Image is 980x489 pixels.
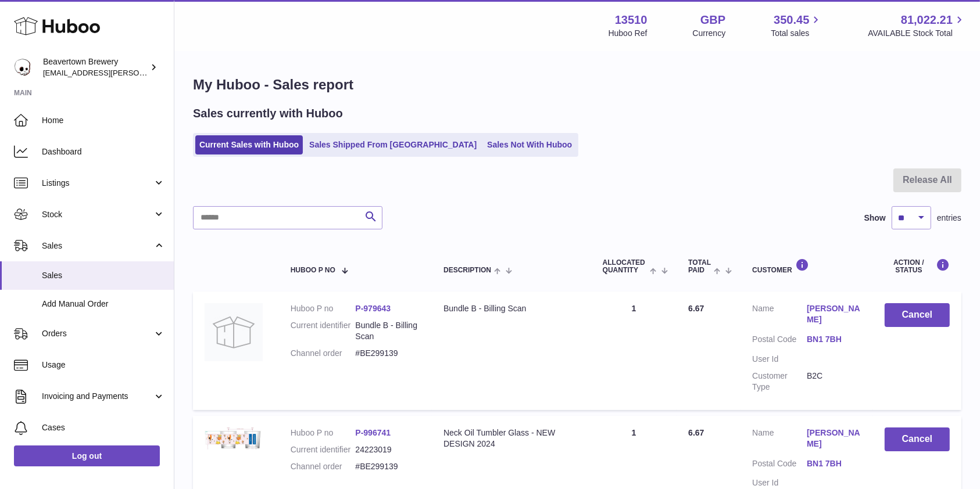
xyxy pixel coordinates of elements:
span: 81,022.21 [901,12,953,28]
button: Cancel [885,427,950,451]
span: Listings [42,178,153,189]
span: Huboo P no [291,267,335,274]
a: [PERSON_NAME] [807,427,861,450]
label: Show [864,213,886,224]
dd: #BE299139 [355,348,420,359]
dd: Bundle B - Billing Scan [355,320,420,342]
dt: Postal Code [752,334,807,348]
dd: 24223019 [355,444,420,455]
div: Customer [752,258,861,274]
img: no-photo.jpg [205,303,263,361]
a: P-979643 [355,304,391,313]
td: 1 [591,292,677,409]
span: [EMAIL_ADDRESS][PERSON_NAME][DOMAIN_NAME] [43,68,233,77]
div: Huboo Ref [609,28,648,39]
div: Action / Status [885,258,950,274]
a: Current Sales with Huboo [195,135,303,154]
a: BN1 7BH [807,334,861,345]
dt: Huboo P no [291,303,356,314]
span: entries [937,213,961,224]
dt: Name [752,303,807,328]
a: 81,022.21 AVAILABLE Stock Total [868,12,966,39]
span: Sales [42,270,165,281]
h1: My Huboo - Sales report [193,75,961,94]
div: Currency [693,28,726,39]
button: Cancel [885,303,950,327]
span: Sales [42,240,153,251]
dd: B2C [807,371,861,393]
a: Sales Shipped From [GEOGRAPHIC_DATA] [305,135,481,154]
span: Orders [42,328,153,339]
a: BN1 7BH [807,458,861,469]
dt: Current identifier [291,444,356,455]
div: Bundle B - Billing Scan [443,303,580,314]
dt: Channel order [291,461,356,472]
span: Home [42,115,165,126]
dt: User Id [752,477,807,488]
span: Total sales [771,28,822,39]
span: 6.67 [688,428,704,437]
img: 1720626340.png [205,427,263,450]
span: ALLOCATED Quantity [603,259,647,274]
dt: Postal Code [752,458,807,472]
span: Description [443,267,491,274]
span: Usage [42,359,165,371]
span: 350.45 [774,12,809,28]
dt: Channel order [291,348,356,359]
dt: Customer Type [752,371,807,393]
dt: User Id [752,354,807,365]
dt: Huboo P no [291,427,356,438]
span: Add Manual Order [42,299,165,310]
a: Sales Not With Huboo [483,135,576,154]
a: Log out [14,445,160,466]
div: Neck Oil Tumbler Glass - NEW DESIGN 2024 [443,427,580,450]
dt: Current identifier [291,320,356,342]
a: 350.45 Total sales [771,12,822,39]
span: AVAILABLE Stock Total [868,28,966,39]
h2: Sales currently with Huboo [193,106,343,121]
div: Beavertown Brewery [43,56,148,78]
dt: Name [752,427,807,452]
img: kit.lowe@beavertownbrewery.co.uk [14,59,31,76]
a: P-996741 [355,428,391,437]
strong: 13510 [615,12,648,28]
span: Dashboard [42,146,165,157]
span: Invoicing and Payments [42,391,153,402]
strong: GBP [700,12,725,28]
dd: #BE299139 [355,461,420,472]
span: Total paid [688,259,711,274]
span: Cases [42,422,165,433]
a: [PERSON_NAME] [807,303,861,325]
span: Stock [42,209,153,220]
span: 6.67 [688,304,704,313]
